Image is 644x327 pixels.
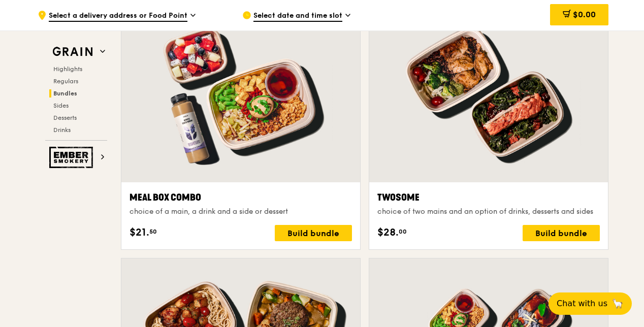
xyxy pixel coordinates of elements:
[130,190,352,205] div: Meal Box Combo
[275,225,352,241] div: Build bundle
[253,11,342,22] span: Select date and time slot
[130,207,352,217] div: choice of a main, a drink and a side or dessert
[573,10,596,19] span: $0.00
[130,225,149,240] span: $21.
[49,43,96,61] img: Grain web logo
[53,66,82,73] span: Highlights
[377,207,600,217] div: choice of two mains and an option of drinks, desserts and sides
[53,126,71,134] span: Drinks
[549,292,632,315] button: Chat with us🦙
[53,90,77,97] span: Bundles
[377,225,399,240] span: $28.
[399,227,407,236] span: 00
[53,102,69,109] span: Sides
[557,298,607,310] span: Chat with us
[523,225,600,241] div: Build bundle
[53,78,78,85] span: Regulars
[149,227,157,236] span: 50
[611,298,624,310] span: 🦙
[49,147,96,168] img: Ember Smokery web logo
[49,11,187,22] span: Select a delivery address or Food Point
[377,190,600,205] div: Twosome
[53,114,77,121] span: Desserts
